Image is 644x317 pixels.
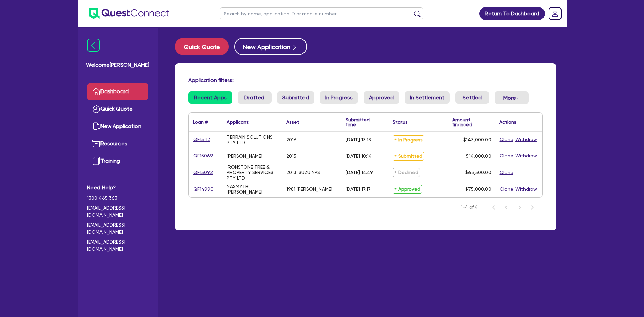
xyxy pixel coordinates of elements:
[479,7,545,20] a: Return To Dashboard
[227,120,249,124] div: Applicant
[193,185,214,193] a: QF14990
[87,152,148,170] a: Training
[234,38,307,55] button: New Application
[87,100,148,118] a: Quick Quote
[465,170,491,175] span: $63,500.00
[346,117,379,127] div: Submitted time
[513,201,527,214] button: Next Page
[546,5,564,22] a: Dropdown toggle
[515,152,537,160] button: Withdraw
[320,91,358,104] a: In Progress
[92,157,100,165] img: training
[393,120,408,124] div: Status
[238,91,272,104] a: Drafted
[452,117,491,127] div: Amount financed
[499,201,513,214] button: Previous Page
[499,152,514,160] button: Clone
[87,204,148,219] a: [EMAIL_ADDRESS][DOMAIN_NAME]
[92,139,100,148] img: resources
[188,77,543,83] h4: Application filters:
[465,186,491,192] span: $75,000.00
[193,152,214,160] a: QF15069
[227,153,262,159] div: [PERSON_NAME]
[466,153,491,159] span: $14,000.00
[87,39,100,52] img: icon-menu-close
[227,184,278,195] div: NASMYTH, [PERSON_NAME]
[346,186,371,192] div: [DATE] 17:17
[499,136,514,144] button: Clone
[495,91,529,104] button: Dropdown toggle
[346,137,371,143] div: [DATE] 13:13
[227,164,278,181] div: IRONSTONE TREE & PROPERTY SERVICES PTY LTD
[87,184,148,192] span: Need Help?
[92,105,100,113] img: quick-quote
[393,152,424,161] span: Submitted
[193,120,208,124] div: Loan #
[515,185,537,193] button: Withdraw
[286,170,320,175] div: 2013 ISUZU NPS
[188,91,232,104] a: Recent Apps
[175,38,229,55] button: Quick Quote
[286,153,296,159] div: 2015
[227,134,278,145] div: TERRAIN SOLUTIONS PTY LTD
[499,169,514,177] button: Clone
[463,137,491,143] span: $143,000.00
[87,221,148,236] a: [EMAIL_ADDRESS][DOMAIN_NAME]
[499,185,514,193] button: Clone
[193,169,213,177] a: QF15092
[515,136,537,144] button: Withdraw
[486,201,499,214] button: First Page
[405,91,450,104] a: In Settlement
[87,83,148,100] a: Dashboard
[89,8,169,19] img: quest-connect-logo-blue
[393,185,422,194] span: Approved
[87,135,148,152] a: Resources
[87,118,148,135] a: New Application
[393,168,420,177] span: Declined
[193,136,210,144] a: QF15112
[87,238,148,253] a: [EMAIL_ADDRESS][DOMAIN_NAME]
[286,186,332,192] div: 1981 [PERSON_NAME]
[455,91,489,104] a: Settled
[346,153,372,159] div: [DATE] 10:14
[393,135,424,144] span: In Progress
[220,7,423,19] input: Search by name, application ID or mobile number...
[92,122,100,130] img: new-application
[527,201,540,214] button: Last Page
[461,204,478,211] span: 1-4 of 4
[364,91,399,104] a: Approved
[286,120,299,124] div: Asset
[87,195,117,201] tcxspan: Call 1300 465 363 via 3CX
[346,170,373,175] div: [DATE] 14:49
[277,91,314,104] a: Submitted
[499,120,516,124] div: Actions
[286,137,297,143] div: 2016
[175,38,234,55] a: Quick Quote
[86,61,149,69] span: Welcome [PERSON_NAME]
